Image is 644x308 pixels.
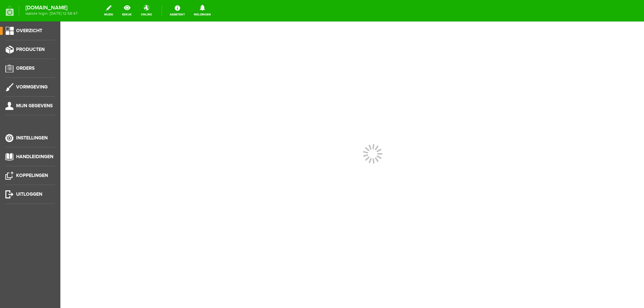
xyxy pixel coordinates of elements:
span: Instellingen [16,135,48,141]
strong: [DOMAIN_NAME] [25,6,77,10]
a: Meldingen [190,3,215,18]
span: Overzicht [16,28,42,34]
span: Vormgeving [16,84,48,90]
span: Handleidingen [16,154,53,160]
a: bekijk [118,3,136,18]
span: Mijn gegevens [16,103,53,109]
a: wijzig [100,3,117,18]
span: laatste login: [DATE] 12:58:47 [25,12,77,15]
span: Koppelingen [16,173,48,178]
span: Producten [16,47,45,52]
a: online [137,3,156,18]
a: Assistent [166,3,189,18]
span: Uitloggen [16,191,42,197]
span: Orders [16,65,35,71]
